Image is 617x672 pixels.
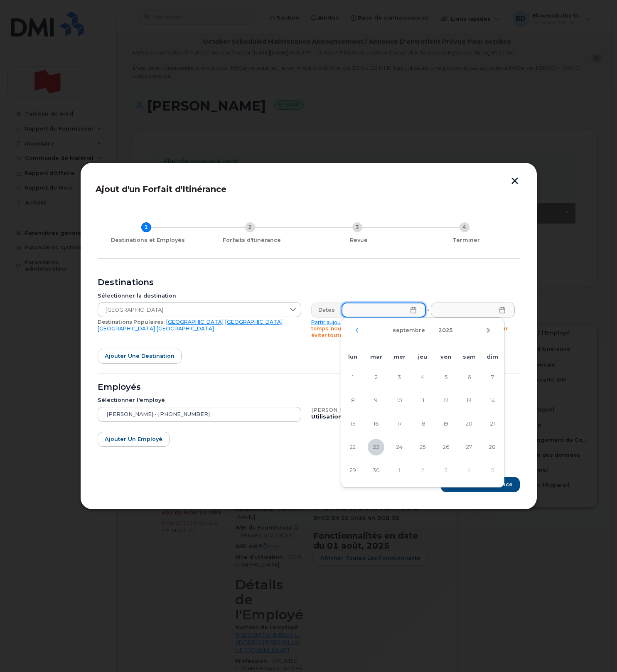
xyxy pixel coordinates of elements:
[484,439,501,455] span: 28
[388,389,411,412] td: 10
[341,436,364,459] td: 22
[105,352,175,360] span: Ajouter une destination
[434,459,457,482] td: 3
[98,293,301,299] div: Sélectionner la destination
[364,389,388,412] td: 9
[457,366,481,389] td: 6
[434,436,457,459] td: 26
[344,439,361,455] span: 22
[391,369,408,386] span: 3
[98,432,170,447] button: Ajouter un employé
[414,439,431,455] span: 25
[354,328,359,333] button: Mois précédent
[425,303,431,318] div: -
[344,462,361,479] span: 29
[344,392,361,409] span: 8
[344,369,361,386] span: 1
[481,366,504,389] td: 7
[341,412,364,436] td: 15
[438,369,454,386] span: 5
[157,325,214,332] a: [GEOGRAPHIC_DATA]
[434,412,457,436] td: 19
[434,366,457,389] td: 5
[461,369,477,386] span: 6
[364,459,388,482] td: 30
[388,323,430,338] button: Choisir un mois
[484,392,501,409] span: 14
[364,412,388,436] td: 16
[461,416,477,432] span: 20
[411,366,434,389] td: 4
[370,354,382,360] span: mar
[433,323,457,338] button: Choisir une année
[98,319,165,325] span: Destinations Populaires:
[481,436,504,459] td: 28
[98,325,155,332] a: [GEOGRAPHIC_DATA]
[388,412,411,436] td: 17
[202,237,302,244] div: Forfaits d'Itinérance
[368,369,384,386] span: 2
[440,354,451,360] span: ven
[311,407,515,414] div: [PERSON_NAME], iPhone, Bell
[460,222,470,232] div: 4
[484,416,501,432] span: 21
[486,328,491,333] button: Mois suivant
[457,436,481,459] td: 27
[438,392,454,409] span: 12
[344,416,361,432] span: 15
[166,319,224,325] a: [GEOGRAPHIC_DATA]
[457,412,481,436] td: 20
[98,384,520,391] div: Employés
[388,459,411,482] td: 1
[411,459,434,482] td: 2
[438,439,454,455] span: 26
[411,389,434,412] td: 11
[98,279,520,286] div: Destinations
[388,436,411,459] td: 24
[98,397,301,404] div: Sélectionner l'employé
[438,416,454,432] span: 19
[105,435,162,443] span: Ajouter un employé
[411,412,434,436] td: 18
[341,389,364,412] td: 8
[364,436,388,459] td: 23
[434,389,457,412] td: 12
[309,237,409,244] div: Revue
[414,392,431,409] span: 11
[416,237,516,244] div: Terminer
[391,439,408,455] span: 24
[457,389,481,412] td: 13
[461,392,477,409] span: 13
[368,392,384,409] span: 9
[457,459,481,482] td: 4
[348,354,357,360] span: lun
[481,412,504,436] td: 21
[341,459,364,482] td: 29
[225,319,283,325] a: [GEOGRAPHIC_DATA]
[98,349,182,364] button: Ajouter une destination
[461,439,477,455] span: 27
[418,354,427,360] span: jeu
[393,354,406,360] span: mer
[98,407,301,422] input: Appareil de recherche
[414,416,431,432] span: 18
[368,416,384,432] span: 16
[463,354,476,360] span: sam
[487,354,498,360] span: dim
[311,414,406,420] b: Utilisation mensuelle moyenne:
[364,366,388,389] td: 2
[388,366,411,389] td: 3
[431,303,515,318] input: Veuillez remplir ce champ
[342,303,426,318] input: Veuillez remplir ce champ
[411,436,434,459] td: 25
[414,369,431,386] span: 4
[341,366,364,389] td: 1
[96,184,226,194] span: Ajout d'un Forfait d'Itinérance
[391,416,408,432] span: 17
[311,319,508,338] span: [PERSON_NAME] noter qu'en raison des différences de temps, nous vous recommandons d'ajouter le fo...
[481,459,504,482] td: 5
[352,222,362,232] div: 3
[98,303,285,318] span: Italie
[368,439,384,455] span: 23
[368,462,384,479] span: 30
